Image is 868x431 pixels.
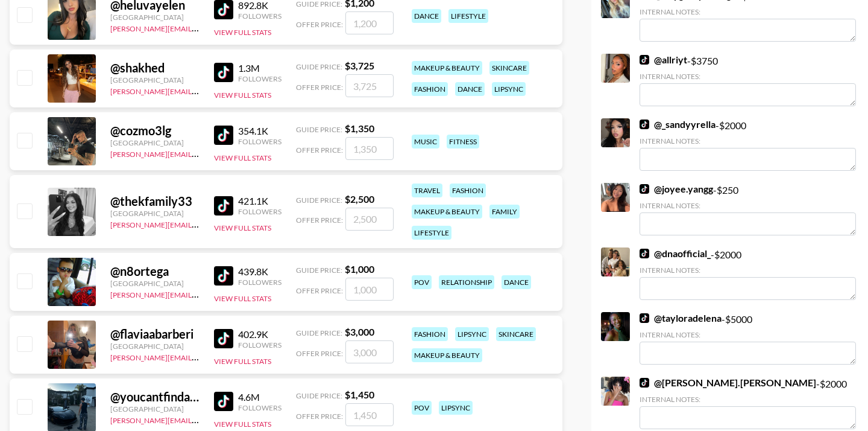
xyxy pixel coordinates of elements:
[296,125,342,134] span: Guide Price:
[110,264,200,279] div: @ n8ortega
[345,11,394,34] input: 1,200
[345,193,374,205] strong: $ 2,500
[110,351,289,362] a: [PERSON_NAME][EMAIL_ADDRESS][DOMAIN_NAME]
[110,413,289,425] a: [PERSON_NAME][EMAIL_ADDRESS][DOMAIN_NAME]
[412,401,432,415] div: pov
[296,62,342,71] span: Guide Price:
[640,183,713,195] a: @joyee.yangg
[296,145,343,155] span: Offer Price:
[296,328,342,337] span: Guide Price:
[640,7,856,16] div: Internal Notes:
[214,329,233,348] img: TikTok
[640,183,856,235] div: - $ 250
[110,60,200,75] div: @ shakhed
[214,266,233,286] img: TikTok
[640,395,856,404] div: Internal Notes:
[345,137,394,160] input: 1,350
[640,378,649,388] img: TikTok
[345,278,394,301] input: 1,000
[640,247,711,260] a: @dnaofficial_
[455,82,485,96] div: dance
[214,153,271,162] button: View Full Stats
[110,75,200,85] div: [GEOGRAPHIC_DATA]
[640,118,856,171] div: - $ 2000
[110,85,289,96] a: [PERSON_NAME][EMAIL_ADDRESS][DOMAIN_NAME]
[345,123,374,134] strong: $ 1,350
[640,247,856,300] div: - $ 2000
[238,74,281,83] div: Followers
[412,327,448,341] div: fashion
[640,120,649,129] img: TikTok
[238,340,281,350] div: Followers
[640,55,649,65] img: TikTok
[640,330,856,339] div: Internal Notes:
[345,403,394,426] input: 1,450
[448,9,488,23] div: lifestyle
[110,147,289,159] a: [PERSON_NAME][EMAIL_ADDRESS][DOMAIN_NAME]
[110,342,200,351] div: [GEOGRAPHIC_DATA]
[110,404,200,413] div: [GEOGRAPHIC_DATA]
[640,377,816,389] a: @[PERSON_NAME].[PERSON_NAME]
[412,226,451,240] div: lifestyle
[345,389,374,400] strong: $ 1,450
[345,340,394,363] input: 3,000
[110,288,289,299] a: [PERSON_NAME][EMAIL_ADDRESS][DOMAIN_NAME]
[214,196,233,215] img: TikTok
[412,348,482,362] div: makeup & beauty
[640,136,856,145] div: Internal Notes:
[296,83,343,92] span: Offer Price:
[489,205,520,219] div: family
[455,327,489,341] div: lipsync
[238,403,281,412] div: Followers
[640,54,856,106] div: - $ 3750
[345,263,374,275] strong: $ 1,000
[214,223,271,232] button: View Full Stats
[640,201,856,210] div: Internal Notes:
[640,312,856,365] div: - $ 5000
[496,327,536,341] div: skincare
[450,184,486,197] div: fashion
[640,377,856,429] div: - $ 2000
[214,294,271,303] button: View Full Stats
[214,420,271,429] button: View Full Stats
[110,22,289,33] a: [PERSON_NAME][EMAIL_ADDRESS][DOMAIN_NAME]
[110,389,200,404] div: @ youcantfindalex
[238,195,281,207] div: 421.1K
[345,208,394,231] input: 2,500
[412,82,448,96] div: fashion
[238,11,281,21] div: Followers
[110,138,200,147] div: [GEOGRAPHIC_DATA]
[214,357,271,366] button: View Full Stats
[296,349,343,358] span: Offer Price:
[238,328,281,340] div: 402.9K
[412,135,439,148] div: music
[439,401,473,415] div: lipsync
[296,391,342,400] span: Guide Price:
[640,266,856,275] div: Internal Notes:
[439,275,494,289] div: relationship
[296,286,343,295] span: Offer Price:
[214,91,271,100] button: View Full Stats
[640,312,722,324] a: @tayloradelena
[345,74,394,97] input: 3,725
[412,275,432,289] div: pov
[296,20,343,29] span: Offer Price:
[238,391,281,403] div: 4.6M
[640,118,715,130] a: @_sandyyrella
[296,196,342,205] span: Guide Price:
[238,62,281,74] div: 1.3M
[640,313,649,323] img: TikTok
[214,28,271,37] button: View Full Stats
[214,392,233,411] img: TikTok
[110,209,200,218] div: [GEOGRAPHIC_DATA]
[412,61,482,75] div: makeup & beauty
[345,60,374,71] strong: $ 3,725
[296,412,343,421] span: Offer Price:
[238,137,281,146] div: Followers
[489,61,529,75] div: skincare
[296,215,343,225] span: Offer Price:
[640,249,649,258] img: TikTok
[238,278,281,287] div: Followers
[214,63,233,82] img: TikTok
[296,266,342,275] span: Guide Price:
